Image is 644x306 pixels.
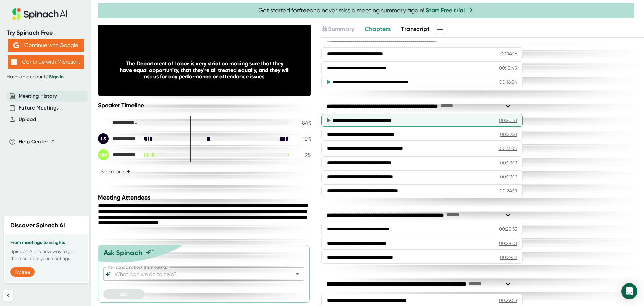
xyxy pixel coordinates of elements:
div: 2 % [294,152,311,158]
div: 00:16:54 [499,79,517,85]
div: 00:24:21 [500,187,517,194]
button: Future Meetings [19,104,59,112]
button: Summary [321,25,354,34]
div: Have an account? [7,74,85,80]
div: 84 % [294,120,311,126]
input: What can we do to help? [113,269,282,279]
span: Ask [120,291,128,297]
h2: Discover Spinach AI [10,221,65,230]
a: Sign in [49,74,64,80]
p: Spinach AI is a new way to get the most from your meetings [10,248,83,262]
div: 00:25:33 [499,226,517,232]
button: Help Center [19,138,55,146]
div: 00:22:05 [498,145,517,152]
div: The Department of Labor is very strict on making sure that they have equal opportunity, that they... [119,60,290,80]
div: 00:29:12 [500,254,517,261]
span: + [126,169,131,174]
div: Speaker Timeline [98,102,311,109]
button: Collapse sidebar [3,290,13,301]
div: Ask Spinach [104,249,142,257]
button: See more+ [98,166,133,177]
button: Chapters [365,25,391,34]
div: Open Intercom Messenger [621,283,637,299]
div: LS [98,133,109,144]
div: 00:23:13 [500,173,517,180]
span: Help Center [19,138,48,146]
span: Transcript [401,25,430,33]
img: Aehbyd4JwY73AAAAAElFTkSuQmCC [13,42,19,48]
div: 00:15:45 [499,64,517,71]
button: Continue with Google [8,39,84,52]
button: Meeting History [19,92,57,100]
div: 00:14:16 [500,50,517,57]
button: Try free [10,267,35,277]
div: Try Spinach Free [7,29,85,37]
div: HD [98,117,109,128]
span: Summary [328,25,354,33]
a: Start Free trial [426,7,465,14]
div: 00:22:21 [500,131,517,138]
button: Open [292,269,302,279]
span: Get started for and never miss a meeting summary again! [258,7,474,14]
h3: From meetings to insights [10,240,83,245]
span: Chapters [365,25,391,33]
button: Transcript [401,25,430,34]
div: 00:20:51 [499,117,517,124]
div: 00:28:01 [499,240,517,247]
div: 00:29:53 [499,297,517,304]
div: Meeting Attendees [98,194,313,201]
div: HM [98,149,109,160]
button: Ask [103,289,145,299]
div: Upgrade to access [321,25,364,34]
div: 10 % [294,136,311,142]
button: Upload [19,116,36,123]
div: 00:23:13 [500,159,517,166]
b: free [299,7,310,14]
button: Continue with Microsoft [8,55,84,69]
